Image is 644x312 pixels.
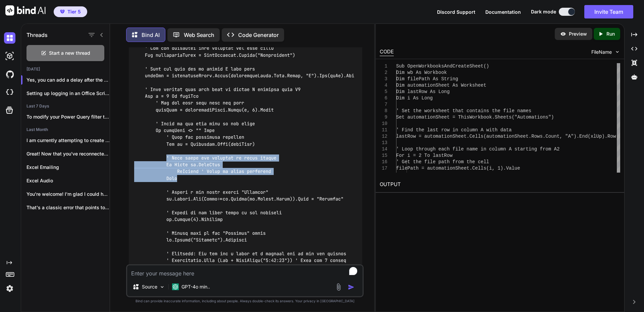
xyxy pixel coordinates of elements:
[526,134,616,139] span: t.Rows.Count, "A").End(xlUp).Row
[531,8,556,15] span: Dark mode
[376,177,624,192] h2: OUTPUT
[238,31,279,39] p: Code Generator
[26,31,48,39] h1: Threads
[4,87,15,98] img: cloudideIcon
[380,159,387,165] div: 16
[380,140,387,146] div: 13
[526,146,559,152] span: ting from A2
[380,95,387,101] div: 6
[380,146,387,152] div: 14
[396,70,447,75] span: Dim wb As Workbook
[26,90,110,97] p: Setting up logging in an Office Script...
[515,166,520,171] span: ue
[396,76,458,82] span: Dim filePath As String
[26,114,110,120] p: To modify your Power Query filter to...
[437,9,475,15] span: Discord Support
[4,50,15,62] img: darkAi-studio
[560,31,566,37] img: preview
[26,150,110,157] p: Great! Now that you've reconnected with the...
[591,49,612,55] span: FileName
[396,95,433,101] span: Dim i As Long
[396,159,489,165] span: ' Get the file path from the cell
[26,164,110,171] p: Excel Emailing
[26,77,110,83] p: Yes, you can add a delay after the `Work...
[26,191,110,197] p: You're welcome! I'm glad I could help....
[26,137,110,144] p: I am currently attempting to create a...
[4,283,15,294] img: settings
[396,89,450,94] span: Dim lastRow As Long
[380,127,387,133] div: 11
[380,165,387,172] div: 17
[380,172,387,178] div: 18
[21,127,110,132] h2: Last Month
[437,8,475,15] button: Discord Support
[335,283,342,291] img: attachment
[26,177,110,184] p: Excel Audio
[4,32,15,44] img: darkChat
[396,166,515,171] span: filePath = automationSheet.Cells(i, 1).Val
[485,9,521,15] span: Documentation
[584,5,633,18] button: Invite Team
[396,63,489,69] span: Sub OpenWorkbooksAndCreateSheet()
[380,101,387,108] div: 7
[396,83,486,88] span: Dim automationSheet As Worksheet
[21,103,110,109] h2: Last 7 Days
[396,153,452,158] span: For i = 2 To lastRow
[67,8,81,15] span: Tier 5
[380,89,387,95] div: 5
[380,48,394,56] div: CODE
[54,6,87,17] button: premiumTier 5
[380,133,387,140] div: 12
[142,31,160,39] p: Bind AI
[380,70,387,76] div: 2
[380,108,387,114] div: 8
[21,66,110,72] h2: [DATE]
[526,115,554,120] span: omations")
[4,69,15,80] img: githubDark
[5,5,46,15] img: Bind AI
[60,10,65,14] img: premium
[614,49,620,55] img: chevron down
[380,152,387,159] div: 15
[172,283,179,290] img: GPT-4o mini
[396,115,526,120] span: Set automationSheet = ThisWorkbook.Sheets("Aut
[526,108,531,114] span: es
[485,8,521,15] button: Documentation
[569,31,587,37] p: Preview
[380,114,387,121] div: 9
[380,63,387,70] div: 1
[126,299,364,304] p: Bind can provide inaccurate information, including about people. Always double-check its answers....
[380,121,387,127] div: 10
[127,265,363,277] textarea: To enrich screen reader interactions, please activate Accessibility in Grammarly extension settings
[49,50,90,56] span: Start a new thread
[142,283,157,290] p: Source
[159,284,165,290] img: Pick Models
[396,146,526,152] span: ' Loop through each file name in column A star
[396,108,526,114] span: ' Set the worksheet that contains the file nam
[396,134,526,139] span: lastRow = automationSheet.Cells(automationShee
[184,31,214,39] p: Web Search
[181,283,210,290] p: GPT-4o min..
[348,284,355,291] img: icon
[396,127,512,133] span: ' Find the last row in column A with data
[606,31,615,37] p: Run
[380,82,387,89] div: 4
[380,76,387,82] div: 3
[26,204,110,211] p: That's a classic error that points to...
